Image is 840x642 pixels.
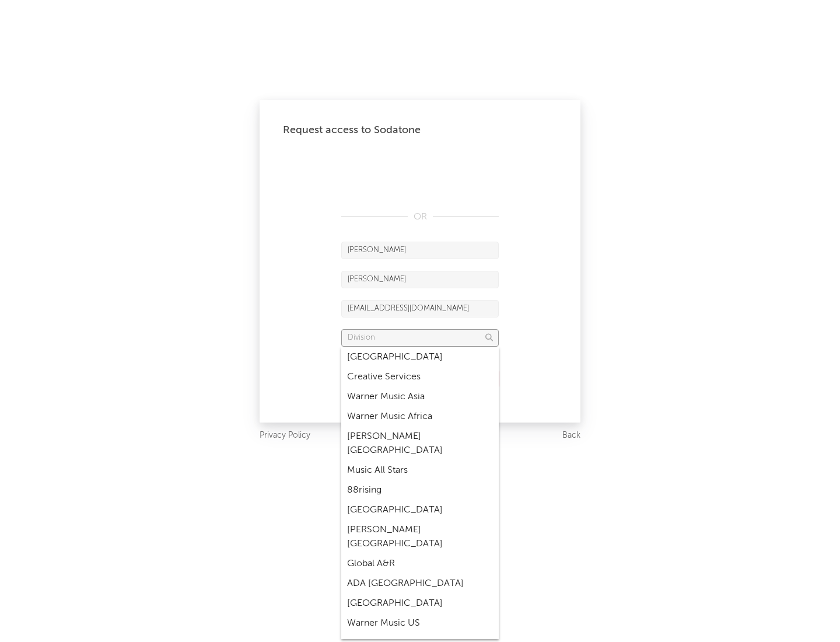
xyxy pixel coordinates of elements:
[341,460,499,480] div: Music All Stars
[341,300,499,317] input: Email
[341,574,499,594] div: ADA [GEOGRAPHIC_DATA]
[341,347,499,367] div: [GEOGRAPHIC_DATA]
[260,428,310,443] a: Privacy Policy
[341,367,499,387] div: Creative Services
[341,500,499,520] div: [GEOGRAPHIC_DATA]
[341,271,499,288] input: Last Name
[341,242,499,259] input: First Name
[341,427,499,460] div: [PERSON_NAME] [GEOGRAPHIC_DATA]
[341,594,499,613] div: [GEOGRAPHIC_DATA]
[341,387,499,407] div: Warner Music Asia
[341,613,499,633] div: Warner Music US
[283,123,557,137] div: Request access to Sodatone
[341,210,499,224] div: OR
[341,554,499,574] div: Global A&R
[341,520,499,554] div: [PERSON_NAME] [GEOGRAPHIC_DATA]
[341,480,499,500] div: 88rising
[341,407,499,427] div: Warner Music Africa
[341,329,499,347] input: Division
[562,428,580,443] a: Back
